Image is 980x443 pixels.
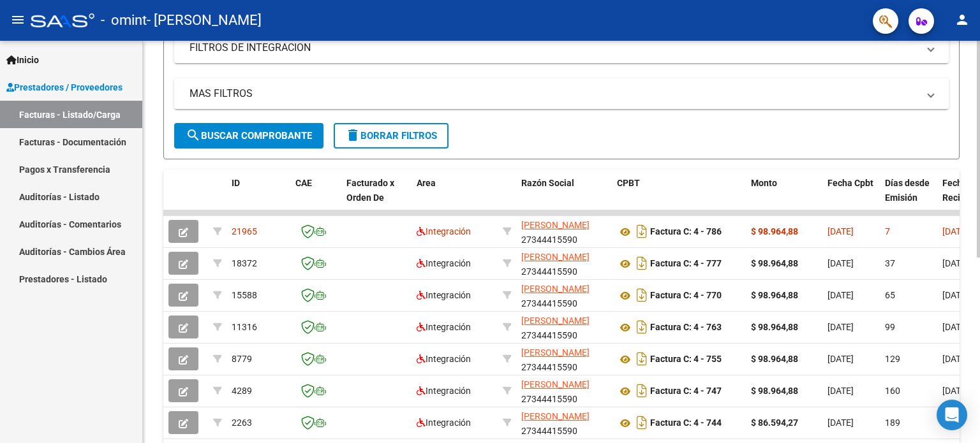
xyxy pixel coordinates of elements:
[650,323,722,333] strong: Factura C: 4 - 763
[521,347,590,358] span: [PERSON_NAME]
[346,178,394,203] span: Facturado x Orden De
[634,381,650,401] i: Descargar documento
[417,258,471,268] span: Integración
[417,178,436,188] span: Area
[650,386,722,396] strong: Factura C: 4 - 747
[650,259,722,269] strong: Factura C: 4 - 777
[417,386,471,396] span: Integración
[942,290,969,300] span: [DATE]
[617,178,640,188] span: CPBT
[417,418,471,428] span: Integración
[521,411,590,421] span: [PERSON_NAME]
[521,316,590,326] span: [PERSON_NAME]
[650,291,722,301] strong: Factura C: 4 - 770
[650,418,722,428] strong: Factura C: 4 - 744
[232,386,252,396] span: 4289
[345,127,360,143] mat-icon: delete
[828,258,854,268] span: [DATE]
[634,221,650,242] i: Descargar documento
[295,178,312,188] span: CAE
[226,170,290,226] datatable-header-cell: ID
[521,314,607,340] div: 27344415590
[634,349,650,369] i: Descargar documento
[186,127,201,143] mat-icon: search
[885,178,930,203] span: Días desde Emisión
[232,178,240,188] span: ID
[828,418,854,428] span: [DATE]
[521,284,590,294] span: [PERSON_NAME]
[521,409,607,436] div: 27344415590
[942,178,978,203] span: Fecha Recibido
[885,386,900,396] span: 160
[521,178,574,188] span: Razón Social
[885,354,900,364] span: 129
[174,78,949,109] mat-expansion-panel-header: MAS FILTROS
[232,322,257,332] span: 11316
[521,252,590,262] span: [PERSON_NAME]
[942,354,969,364] span: [DATE]
[942,226,969,236] span: [DATE]
[885,258,895,268] span: 37
[147,6,262,34] span: - [PERSON_NAME]
[232,354,252,364] span: 8779
[885,226,890,236] span: 7
[751,258,798,268] strong: $ 98.964,88
[885,290,895,300] span: 65
[751,322,798,332] strong: $ 98.964,88
[174,33,949,63] mat-expansion-panel-header: FILTROS DE INTEGRACION
[751,290,798,300] strong: $ 98.964,88
[6,80,122,94] span: Prestadores / Proveedores
[751,386,798,396] strong: $ 98.964,88
[345,130,437,142] span: Borrar Filtros
[751,226,798,236] strong: $ 98.964,88
[232,258,257,268] span: 18372
[521,218,607,245] div: 27344415590
[341,170,412,226] datatable-header-cell: Facturado x Orden De
[417,290,471,300] span: Integración
[521,379,590,389] span: [PERSON_NAME]
[885,322,895,332] span: 99
[828,226,854,236] span: [DATE]
[521,250,607,277] div: 27344415590
[516,170,612,226] datatable-header-cell: Razón Social
[942,386,969,396] span: [DATE]
[232,418,252,428] span: 2263
[828,290,854,300] span: [DATE]
[521,377,607,404] div: 27344415590
[828,354,854,364] span: [DATE]
[634,317,650,337] i: Descargar documento
[101,6,147,34] span: - omint
[412,170,498,226] datatable-header-cell: Area
[334,123,449,149] button: Borrar Filtros
[751,178,777,188] span: Monto
[828,178,873,188] span: Fecha Cpbt
[612,170,746,226] datatable-header-cell: CPBT
[634,412,650,433] i: Descargar documento
[417,354,471,364] span: Integración
[232,226,257,236] span: 21965
[521,345,607,372] div: 27344415590
[232,290,257,300] span: 15588
[650,227,722,237] strong: Factura C: 4 - 786
[828,322,854,332] span: [DATE]
[650,354,722,365] strong: Factura C: 4 - 755
[942,258,969,268] span: [DATE]
[634,253,650,273] i: Descargar documento
[751,418,798,428] strong: $ 86.594,27
[746,170,822,226] datatable-header-cell: Monto
[880,170,937,226] datatable-header-cell: Días desde Emisión
[822,170,880,226] datatable-header-cell: Fecha Cpbt
[954,12,970,27] mat-icon: person
[417,322,471,332] span: Integración
[937,400,967,430] div: Open Intercom Messenger
[885,418,900,428] span: 189
[417,226,471,236] span: Integración
[290,170,341,226] datatable-header-cell: CAE
[751,354,798,364] strong: $ 98.964,88
[942,322,969,332] span: [DATE]
[634,285,650,305] i: Descargar documento
[189,87,918,101] mat-panel-title: MAS FILTROS
[6,53,39,67] span: Inicio
[521,282,607,309] div: 27344415590
[189,41,918,55] mat-panel-title: FILTROS DE INTEGRACION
